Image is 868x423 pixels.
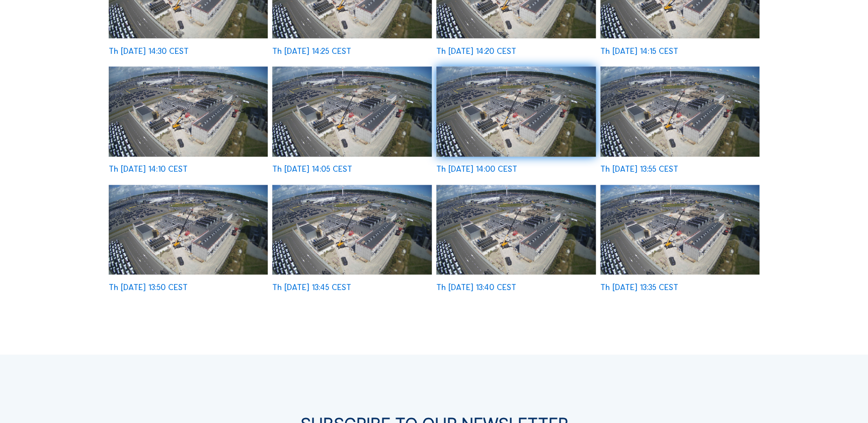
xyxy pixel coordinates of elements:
[436,165,517,173] div: Th [DATE] 14:00 CEST
[109,283,188,291] div: Th [DATE] 13:50 CEST
[272,185,432,274] img: image_52707153
[272,66,432,156] img: image_52707731
[109,66,268,156] img: image_52707745
[436,66,596,156] img: image_52707577
[272,283,351,291] div: Th [DATE] 13:45 CEST
[109,165,188,173] div: Th [DATE] 14:10 CEST
[600,47,678,55] div: Th [DATE] 14:15 CEST
[109,185,268,274] img: image_52707293
[436,185,596,274] img: image_52707018
[600,165,678,173] div: Th [DATE] 13:55 CEST
[109,47,189,55] div: Th [DATE] 14:30 CEST
[272,165,352,173] div: Th [DATE] 14:05 CEST
[436,283,516,291] div: Th [DATE] 13:40 CEST
[600,283,678,291] div: Th [DATE] 13:35 CEST
[272,47,351,55] div: Th [DATE] 14:25 CEST
[436,47,516,55] div: Th [DATE] 14:20 CEST
[600,185,760,274] img: image_52706878
[600,66,760,156] img: image_52707434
